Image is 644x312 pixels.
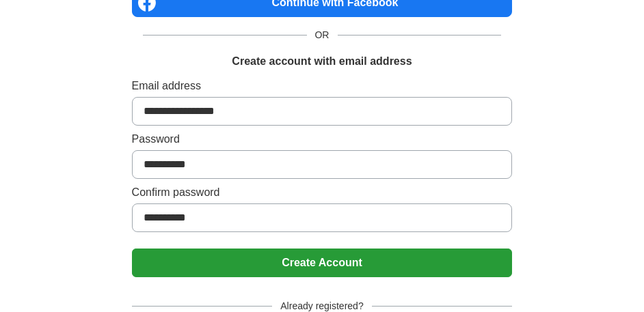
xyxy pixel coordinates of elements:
[132,131,513,147] label: Password
[132,184,513,201] label: Confirm password
[132,249,513,277] button: Create Account
[307,28,338,42] span: OR
[232,53,412,70] h1: Create account with email address
[132,78,513,94] label: Email address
